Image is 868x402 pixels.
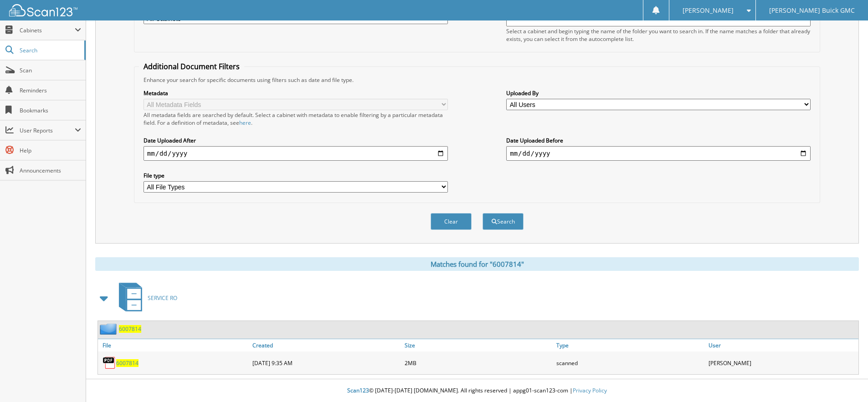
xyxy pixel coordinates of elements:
label: Date Uploaded After [144,137,448,144]
span: User Reports [20,127,75,134]
a: Created [250,339,402,351]
span: Bookmarks [20,107,81,114]
div: Enhance your search for specific documents using filters such as date and file type. [139,76,815,84]
div: 2MB [402,354,555,372]
a: 6007814 [119,325,141,333]
input: end [506,146,811,161]
span: [PERSON_NAME] [683,8,734,13]
a: Size [402,339,555,351]
label: Metadata [144,89,448,97]
label: File type [144,172,448,179]
span: Help [20,147,81,154]
div: [PERSON_NAME] [706,354,858,372]
label: Uploaded By [506,89,811,97]
span: [PERSON_NAME] Buick GMC [769,8,855,13]
img: PDF.png [103,356,116,370]
span: Search [20,46,80,54]
div: Matches found for "6007814" [95,257,859,271]
input: start [144,146,448,161]
a: here [239,119,251,127]
button: Clear [431,213,472,230]
div: All metadata fields are searched by default. Select a cabinet with metadata to enable filtering b... [144,111,448,127]
div: Select a cabinet and begin typing the name of the folder you want to search in. If the name match... [506,27,811,43]
span: Announcements [20,167,81,174]
span: Reminders [20,87,81,94]
span: SERVICE RO [148,294,177,302]
div: scanned [554,354,706,372]
span: Cabinets [20,26,75,34]
span: Scan [20,66,81,74]
button: Search [483,213,524,230]
img: scan123-logo-white.svg [9,4,77,16]
a: File [98,339,250,351]
img: folder2.png [100,323,119,335]
div: [DATE] 9:35 AM [250,354,402,372]
a: User [706,339,858,351]
legend: Additional Document Filters [139,61,244,71]
label: Date Uploaded Before [506,137,811,144]
a: SERVICE RO [113,280,177,316]
a: 6007814 [116,359,139,367]
a: Privacy Policy [573,387,607,394]
iframe: Chat Widget [822,358,868,402]
div: © [DATE]-[DATE] [DOMAIN_NAME]. All rights reserved | appg01-scan123-com | [86,380,868,402]
a: Type [554,339,706,351]
span: Scan123 [347,387,369,394]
